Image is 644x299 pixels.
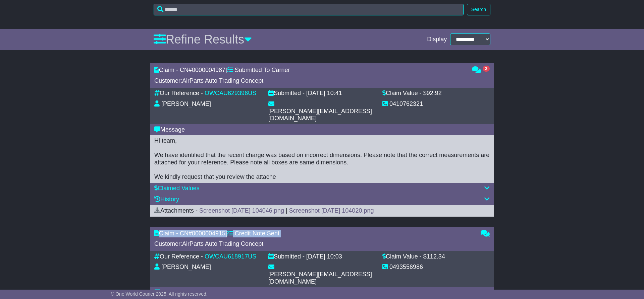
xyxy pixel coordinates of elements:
[286,207,287,214] span: |
[154,67,465,74] div: Claim - CN# |
[483,66,490,72] span: 2
[154,196,179,203] a: History
[382,253,422,260] div: Claim Value -
[389,264,423,271] div: 0493556986
[467,4,490,15] button: Search
[111,291,208,297] span: © One World Courier 2025. All rights reserved.
[192,67,225,73] span: 0000004987
[235,230,279,237] span: Credit Note Sent
[268,253,305,260] div: Submitted -
[382,90,422,97] div: Claim Value -
[154,77,465,85] div: Customer:
[427,36,447,43] span: Display
[389,100,423,108] div: 0410762321
[306,90,342,97] div: [DATE] 10:41
[423,90,442,97] div: $92.92
[205,253,256,260] a: OWCAU618917US
[423,253,445,260] div: $112.34
[154,137,490,181] div: Hi team, We have identified that the recent charge was based on incorrect dimensions. Please note...
[235,67,290,73] span: Submitted To Carrier
[154,90,203,97] div: Our Reference -
[182,240,263,247] span: AirParts Auto Trading Concept
[306,253,342,260] div: [DATE] 10:03
[268,271,376,285] div: [PERSON_NAME][EMAIL_ADDRESS][DOMAIN_NAME]
[154,185,200,192] a: Claimed Values
[154,207,198,214] span: Attachments -
[154,196,490,203] div: History
[268,108,376,122] div: [PERSON_NAME][EMAIL_ADDRESS][DOMAIN_NAME]
[205,90,256,96] a: OWCAU629396US
[199,207,284,214] a: Screenshot [DATE] 104046.png
[154,185,490,192] div: Claimed Values
[268,90,305,97] div: Submitted -
[182,77,263,84] span: AirParts Auto Trading Concept
[192,230,225,237] span: 0000004915
[154,253,203,260] div: Our Reference -
[161,100,211,108] div: [PERSON_NAME]
[161,264,211,271] div: [PERSON_NAME]
[154,240,474,248] div: Customer:
[154,230,474,237] div: Claim - CN# |
[472,67,490,74] a: 2
[154,32,252,46] a: Refine Results
[154,126,490,134] div: Message
[289,207,374,214] a: Screenshot [DATE] 104020.png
